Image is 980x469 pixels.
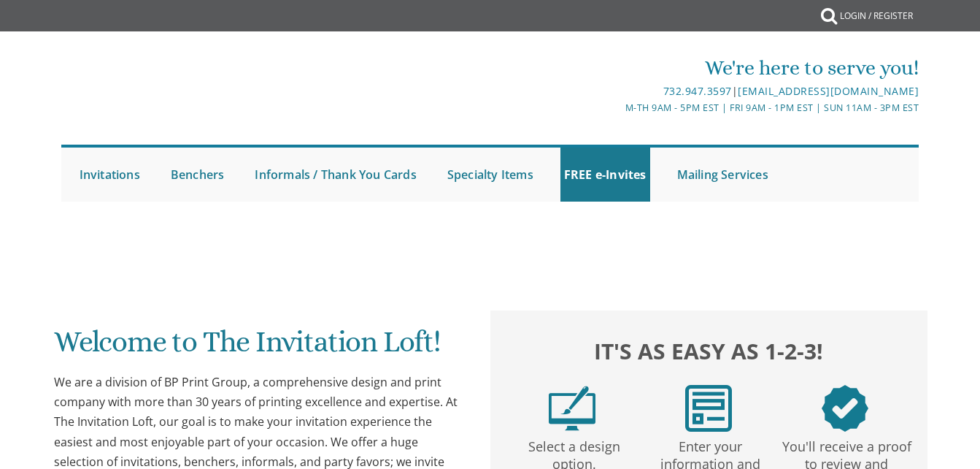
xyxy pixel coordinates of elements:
a: Informals / Thank You Cards [251,148,420,202]
img: step2.png [685,385,732,432]
a: Specialty Items [444,148,537,202]
a: 732.947.3597 [663,84,732,98]
div: M-Th 9am - 5pm EST | Fri 9am - 1pm EST | Sun 11am - 3pm EST [348,100,919,115]
div: | [348,83,919,100]
a: [EMAIL_ADDRESS][DOMAIN_NAME] [738,84,919,98]
a: Benchers [167,148,228,202]
h1: Welcome to The Invitation Loft! [54,326,463,369]
a: FREE e-Invites [560,148,650,202]
a: Invitations [76,148,144,202]
img: step1.png [549,385,595,432]
h2: It's as easy as 1-2-3! [504,335,913,367]
div: We're here to serve you! [348,53,919,83]
img: step3.png [822,385,868,432]
a: Mailing Services [674,148,772,202]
